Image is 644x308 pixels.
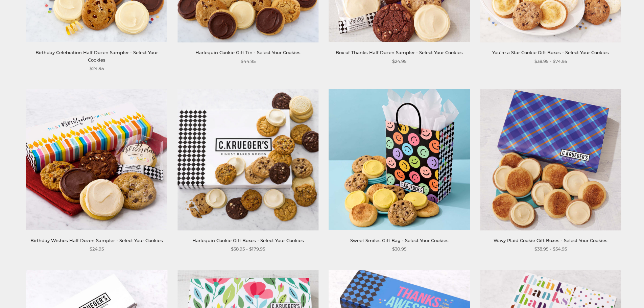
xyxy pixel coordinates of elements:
span: $24.95 [392,58,406,65]
a: Birthday Celebration Half Dozen Sampler - Select Your Cookies [35,50,158,62]
a: Sweet Smiles Gift Bag - Select Your Cookies [350,238,449,243]
a: Box of Thanks Half Dozen Sampler - Select Your Cookies [336,50,463,55]
span: $30.95 [392,245,406,253]
span: $44.95 [241,58,256,65]
span: $38.95 - $179.95 [231,245,265,253]
span: $24.95 [90,65,104,72]
img: Wavy Plaid Cookie Gift Boxes - Select Your Cookies [480,89,621,230]
span: $38.95 - $54.95 [534,245,567,253]
a: Harlequin Cookie Gift Tin - Select Your Cookies [195,50,301,55]
a: Birthday Wishes Half Dozen Sampler - Select Your Cookies [30,238,163,243]
iframe: Sign Up via Text for Offers [5,282,70,303]
span: $38.95 - $74.95 [534,58,567,65]
span: $24.95 [90,245,104,253]
a: You’re a Star Cookie Gift Boxes - Select Your Cookies [492,50,609,55]
a: Harlequin Cookie Gift Boxes - Select Your Cookies [192,238,304,243]
a: Wavy Plaid Cookie Gift Boxes - Select Your Cookies [494,238,607,243]
img: Birthday Wishes Half Dozen Sampler - Select Your Cookies [26,89,167,230]
img: Sweet Smiles Gift Bag - Select Your Cookies [329,89,470,230]
img: Harlequin Cookie Gift Boxes - Select Your Cookies [177,89,318,230]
